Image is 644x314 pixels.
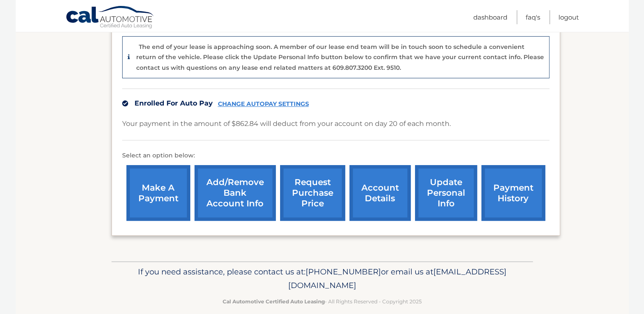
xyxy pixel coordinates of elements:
p: Select an option below: [122,151,550,161]
span: Enrolled For Auto Pay [135,99,213,107]
a: request purchase price [280,165,345,221]
a: account details [349,165,411,221]
a: CHANGE AUTOPAY SETTINGS [218,100,309,108]
strong: Cal Automotive Certified Auto Leasing [223,298,325,305]
a: payment history [481,165,545,221]
a: make a payment [126,165,190,221]
p: The end of your lease is approaching soon. A member of our lease end team will be in touch soon t... [136,43,544,71]
a: FAQ's [526,10,540,24]
a: Cal Automotive [66,6,155,30]
img: check.svg [122,100,128,106]
p: - All Rights Reserved - Copyright 2025 [117,297,527,306]
span: [PHONE_NUMBER] [306,267,381,277]
a: Dashboard [473,10,507,24]
p: Your payment in the amount of $862.84 will deduct from your account on day 20 of each month. [122,118,451,130]
a: Logout [558,10,579,24]
p: If you need assistance, please contact us at: or email us at [117,265,527,292]
a: Add/Remove bank account info [195,165,276,221]
a: update personal info [415,165,477,221]
span: [EMAIL_ADDRESS][DOMAIN_NAME] [288,267,507,290]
